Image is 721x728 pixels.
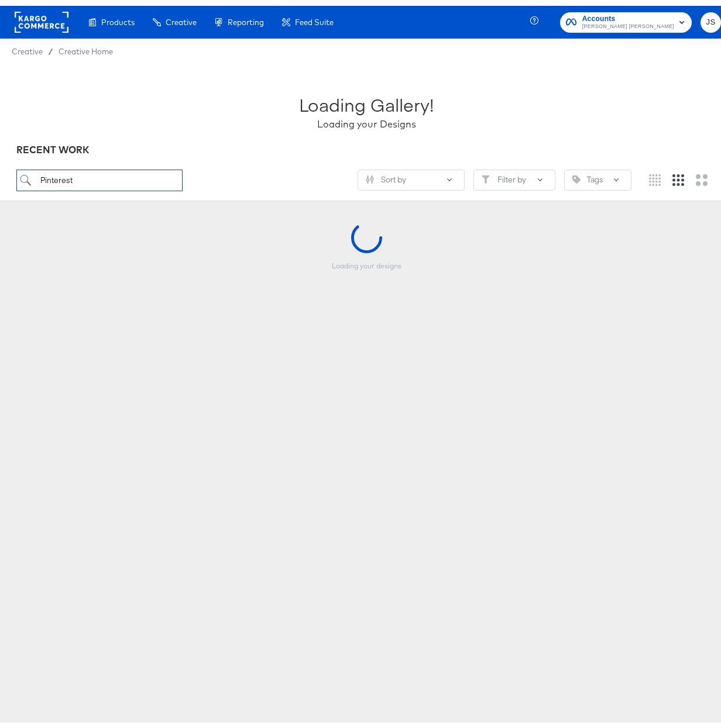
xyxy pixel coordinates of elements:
[649,168,661,180] svg: Small grid
[101,12,135,21] span: Products
[696,168,708,180] svg: Large grid
[16,137,716,151] div: RECENT WORK
[582,7,674,19] span: Accounts
[299,87,434,112] div: Loading Gallery!
[317,112,416,125] div: Loading your Designs
[166,12,197,21] span: Creative
[473,164,555,185] button: FilterFilter by
[672,168,684,180] svg: Medium grid
[564,164,631,185] button: TagTags
[228,12,264,21] span: Reporting
[295,12,334,21] span: Feed Suite
[12,41,43,50] span: Creative
[572,170,581,178] svg: Tag
[358,164,465,185] button: SlidersSort by
[482,170,490,178] svg: Filter
[16,164,183,185] input: Search for a design
[705,10,716,23] span: JS
[560,6,692,27] button: Accounts[PERSON_NAME] [PERSON_NAME]
[701,6,721,27] button: JS
[366,170,374,178] svg: Sliders
[308,256,425,333] div: Loading your designs
[43,41,59,50] span: /
[582,16,674,26] span: [PERSON_NAME] [PERSON_NAME]
[59,41,113,50] a: Creative Home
